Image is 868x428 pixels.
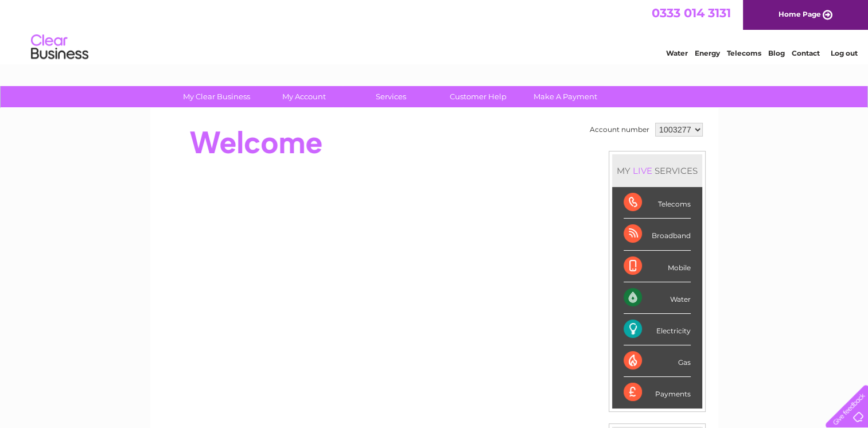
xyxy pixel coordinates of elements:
[30,30,89,65] img: logo.png
[695,49,720,57] a: Energy
[169,86,264,107] a: My Clear Business
[727,49,761,57] a: Telecoms
[624,282,691,314] div: Water
[624,314,691,345] div: Electricity
[624,345,691,377] div: Gas
[256,86,351,107] a: My Account
[792,49,820,57] a: Contact
[830,49,857,57] a: Log out
[630,165,655,176] div: LIVE
[624,377,691,408] div: Payments
[624,251,691,282] div: Mobile
[652,6,731,20] a: 0333 014 3131
[666,49,688,57] a: Water
[624,219,691,250] div: Broadband
[431,86,526,107] a: Customer Help
[768,49,785,57] a: Blog
[612,154,702,187] div: MY SERVICES
[624,187,691,219] div: Telecoms
[164,6,706,56] div: Clear Business is a trading name of Verastar Limited (registered in [GEOGRAPHIC_DATA] No. 3667643...
[518,86,613,107] a: Make A Payment
[587,120,652,139] td: Account number
[344,86,438,107] a: Services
